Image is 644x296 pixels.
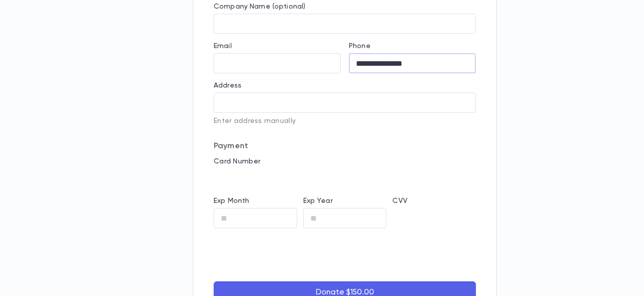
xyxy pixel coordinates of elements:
[214,157,476,165] p: Card Number
[214,117,476,125] p: Enter address manually
[392,208,476,228] iframe: cvv
[214,197,249,205] label: Exp Month
[214,42,232,50] label: Email
[214,3,305,11] label: Company Name (optional)
[392,197,476,205] p: CVV
[303,197,333,205] label: Exp Year
[214,141,476,151] p: Payment
[349,42,371,50] label: Phone
[214,168,476,189] iframe: card
[214,81,241,90] label: Address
